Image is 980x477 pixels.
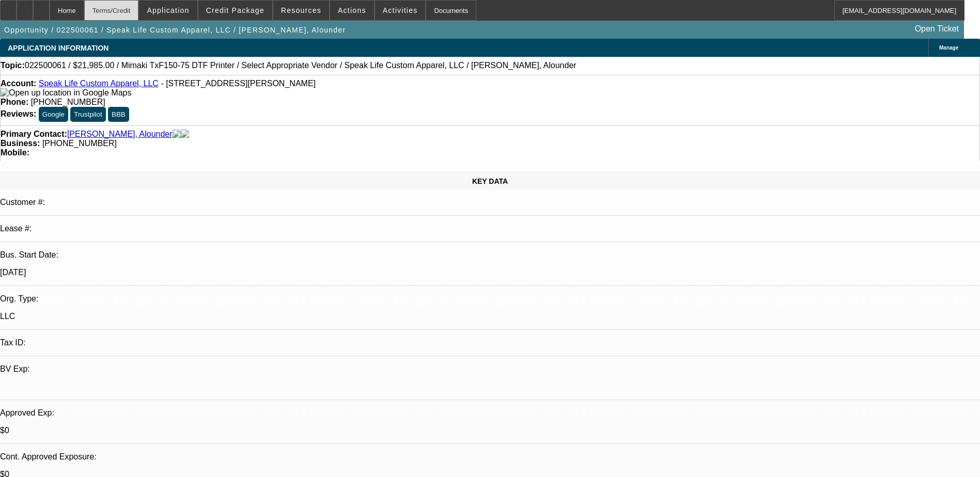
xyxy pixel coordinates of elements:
[472,177,508,185] span: KEY DATA
[108,107,129,122] button: BBB
[911,20,963,38] a: Open Ticket
[206,6,265,14] span: Credit Package
[1,79,36,88] strong: Account:
[42,139,117,148] span: [PHONE_NUMBER]
[39,107,68,122] button: Google
[1,109,36,118] strong: Reviews:
[25,61,577,70] span: 022500061 / $21,985.00 / Mimaki TxF150-75 DTF Printer / Select Appropriate Vendor / Speak Life Cu...
[1,88,131,98] img: Open up location in Google Maps
[1,98,28,106] strong: Phone:
[939,45,958,51] span: Manage
[70,107,105,122] button: Trustpilot
[139,1,197,20] button: Application
[173,130,181,139] img: facebook-icon.png
[338,6,366,14] span: Actions
[181,130,189,139] img: linkedin-icon.png
[198,1,272,20] button: Credit Package
[281,6,321,14] span: Resources
[330,1,374,20] button: Actions
[273,1,329,20] button: Resources
[147,6,189,14] span: Application
[31,98,105,106] span: [PHONE_NUMBER]
[375,1,426,20] button: Activities
[1,148,29,157] strong: Mobile:
[39,79,159,88] a: Speak Life Custom Apparel, LLC
[1,139,40,148] strong: Business:
[1,130,67,139] strong: Primary Contact:
[67,130,173,139] a: [PERSON_NAME], Alounder
[1,88,131,97] a: View Google Maps
[161,79,316,88] span: - [STREET_ADDRESS][PERSON_NAME]
[1,61,25,70] strong: Topic:
[4,26,346,34] span: Opportunity / 022500061 / Speak Life Custom Apparel, LLC / [PERSON_NAME], Alounder
[8,44,108,52] span: APPLICATION INFORMATION
[383,6,418,14] span: Activities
